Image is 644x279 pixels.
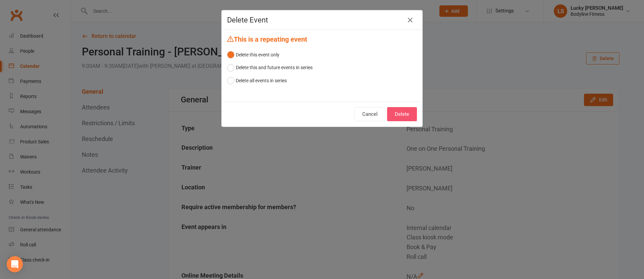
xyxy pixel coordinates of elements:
button: Close [405,15,416,26]
div: Open Intercom Messenger [7,256,23,272]
button: Cancel [355,107,385,121]
button: Delete all events in series [227,74,287,87]
button: Delete [387,107,417,121]
button: Delete this event only [227,48,279,61]
button: Delete this and future events in series [227,61,313,74]
h4: Delete Event [227,16,417,24]
h4: This is a repeating event [227,35,417,43]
